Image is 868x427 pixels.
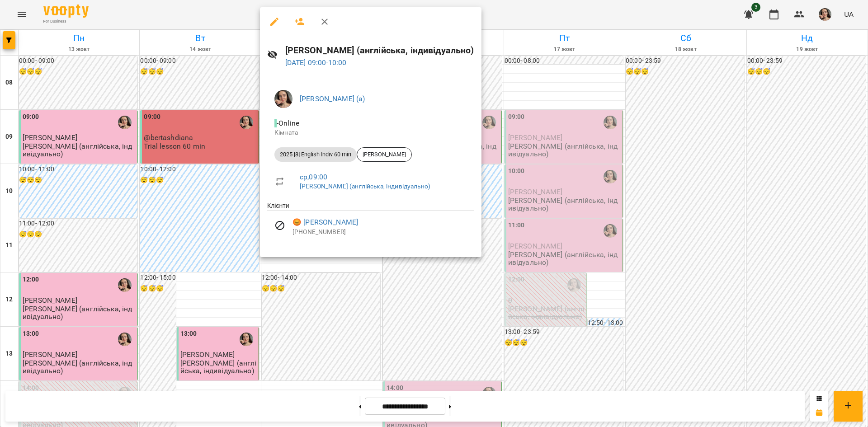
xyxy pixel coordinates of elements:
[292,228,474,237] p: [PHONE_NUMBER]
[285,43,474,57] h6: [PERSON_NAME] (англійська, індивідуально)
[274,220,285,231] svg: Візит скасовано
[300,94,365,103] a: [PERSON_NAME] (а)
[274,150,357,159] span: 2025 [8] English Indiv 60 min
[267,201,474,246] ul: Клієнти
[274,128,467,137] p: Кімната
[274,119,301,127] span: - Online
[274,90,292,108] img: aaa0aa5797c5ce11638e7aad685b53dd.jpeg
[357,150,411,159] span: [PERSON_NAME]
[285,58,347,67] a: [DATE] 09:00-10:00
[292,217,358,228] a: 😡 [PERSON_NAME]
[357,147,412,162] div: [PERSON_NAME]
[300,173,327,181] a: ср , 09:00
[300,183,430,190] a: [PERSON_NAME] (англійська, індивідуально)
